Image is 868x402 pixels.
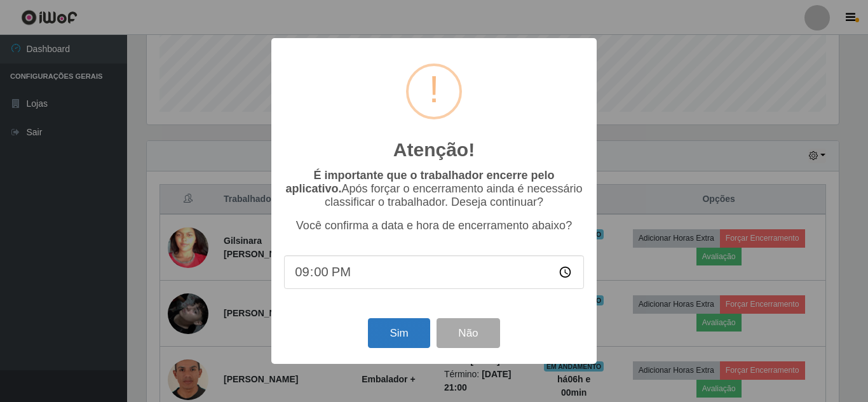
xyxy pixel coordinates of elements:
[368,318,430,348] button: Sim
[285,169,554,195] b: É importante que o trabalhador encerre pelo aplicativo.
[393,138,475,161] h2: Atenção!
[284,169,584,209] p: Após forçar o encerramento ainda é necessário classificar o trabalhador. Deseja continuar?
[284,219,584,232] p: Você confirma a data e hora de encerramento abaixo?
[437,318,499,348] button: Não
